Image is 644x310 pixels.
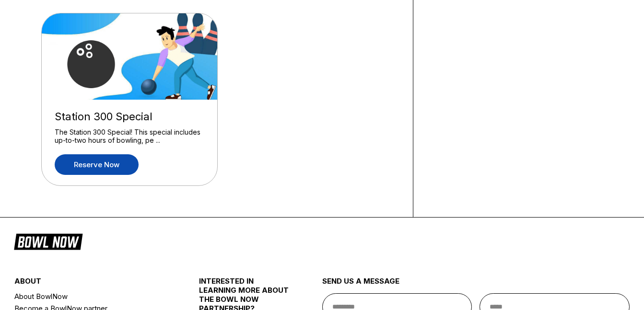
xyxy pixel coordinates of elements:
a: Reserve now [55,154,139,175]
div: about [14,276,168,290]
div: send us a message [322,276,630,293]
a: About BowlNow [14,290,168,302]
img: Station 300 Special [42,13,218,100]
div: The Station 300 Special! This special includes up-to-two hours of bowling, pe ... [55,128,204,145]
div: Station 300 Special [55,110,204,123]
